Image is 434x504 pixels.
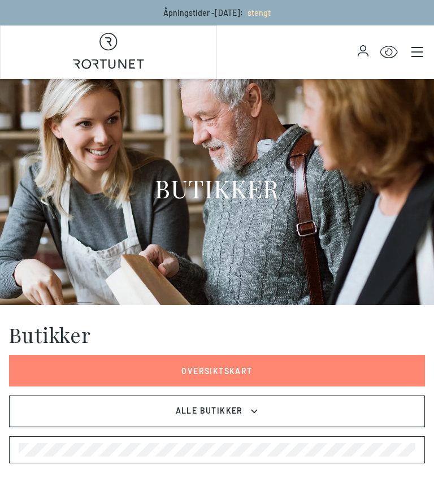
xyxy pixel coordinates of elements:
button: Open Accessibility Menu [380,44,398,62]
span: Alle Butikker [174,405,244,418]
button: Main menu [409,44,425,60]
a: stengt [243,8,271,18]
a: Oversiktskart [9,355,425,386]
button: Alle Butikker [9,396,425,427]
span: stengt [248,8,271,18]
h1: Butikker [9,323,91,346]
p: Åpningstider - [DATE] : [163,7,271,19]
h1: BUTIKKER [155,172,280,203]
